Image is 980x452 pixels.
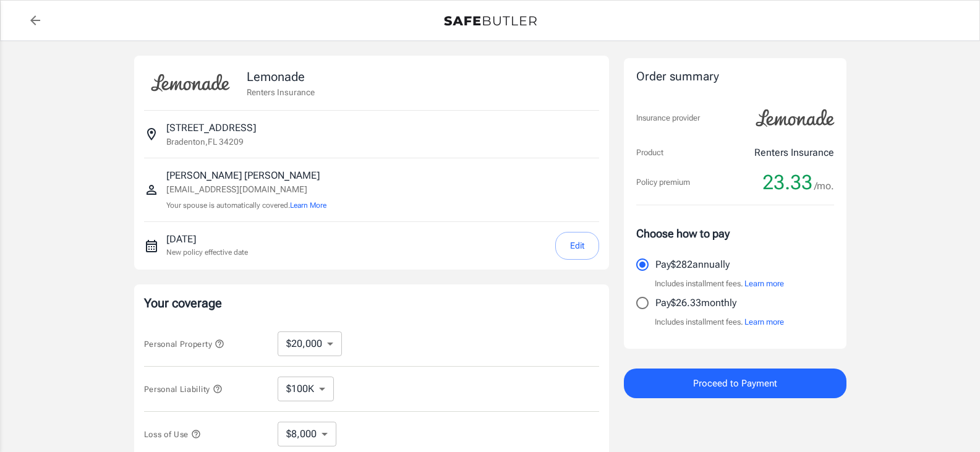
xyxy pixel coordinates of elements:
img: Lemonade [749,101,842,135]
p: Includes installment fees. [655,278,784,290]
svg: Insured person [144,182,159,197]
p: Your spouse is automatically covered. [166,200,326,211]
button: Learn more [744,316,784,328]
a: back to quotes [23,8,48,33]
svg: New policy start date [144,239,159,254]
p: [PERSON_NAME] [PERSON_NAME] [166,168,326,183]
p: New policy effective date [166,247,248,258]
img: Lemonade [144,66,237,100]
p: Lemonade [247,67,315,86]
span: Loss of Use [144,430,201,439]
p: Bradenton , FL 34209 [166,135,244,148]
span: 23.33 [762,170,812,195]
p: Renters Insurance [247,86,315,98]
p: Your coverage [144,294,599,312]
p: Pay $282 annually [655,257,730,272]
button: Edit [555,232,599,260]
img: Back to quotes [444,16,537,26]
p: Choose how to pay [636,225,834,242]
button: Personal Liability [144,382,223,396]
p: Renters Insurance [754,145,834,160]
button: Proceed to Payment [624,369,846,398]
span: Personal Property [144,339,224,349]
p: [STREET_ADDRESS] [166,121,256,135]
p: Insurance provider [636,112,700,124]
button: Learn More [290,200,326,211]
p: [EMAIL_ADDRESS][DOMAIN_NAME] [166,183,326,196]
span: Proceed to Payment [693,375,777,391]
p: Product [636,147,663,159]
button: Learn more [744,278,784,290]
button: Loss of Use [144,427,201,441]
button: Personal Property [144,336,224,351]
p: Policy premium [636,176,690,189]
p: [DATE] [166,232,248,247]
p: Includes installment fees. [655,316,784,328]
div: Order summary [636,68,834,86]
span: /mo. [814,177,834,195]
p: Pay $26.33 monthly [655,296,736,310]
svg: Insured address [144,127,159,142]
span: Personal Liability [144,385,223,394]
